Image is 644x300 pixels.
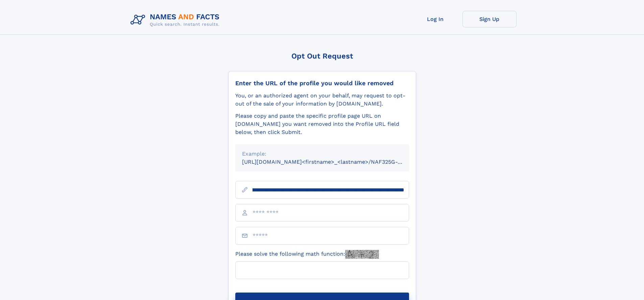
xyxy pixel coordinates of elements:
[228,52,416,60] div: Opt Out Request
[235,112,409,136] div: Please copy and paste the specific profile page URL on [DOMAIN_NAME] you want removed into the Pr...
[242,159,422,165] small: [URL][DOMAIN_NAME]<firstname>_<lastname>/NAF325G-xxxxxxxx
[235,92,409,108] div: You, or an authorized agent on your behalf, may request to opt-out of the sale of your informatio...
[235,250,379,259] label: Please solve the following math function:
[408,11,462,27] a: Log In
[462,11,517,27] a: Sign Up
[242,150,402,158] div: Example:
[128,11,225,29] img: Logo Names and Facts
[235,79,409,87] div: Enter the URL of the profile you would like removed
